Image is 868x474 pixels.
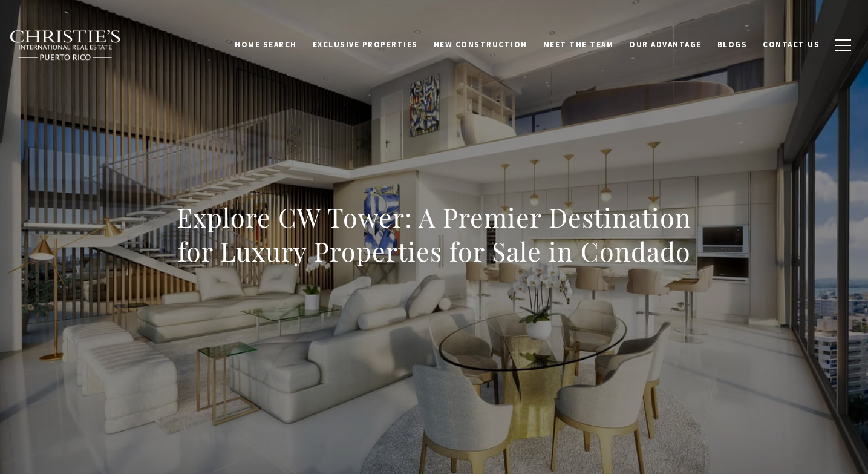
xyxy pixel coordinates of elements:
span: Blogs [717,39,748,50]
a: Home Search [227,33,305,56]
a: New Construction [426,33,535,56]
span: New Construction [434,39,527,50]
a: Meet the Team [535,33,622,56]
h1: Explore CW Tower: A Premier Destination for Luxury Properties for Sale in Condado [168,200,701,268]
a: Our Advantage [621,33,710,56]
span: Our Advantage [629,39,702,50]
img: Christie's International Real Estate black text logo [9,30,122,61]
span: Exclusive Properties [313,39,418,50]
span: Contact Us [763,39,820,50]
a: Exclusive Properties [305,33,426,56]
a: Blogs [710,33,755,56]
